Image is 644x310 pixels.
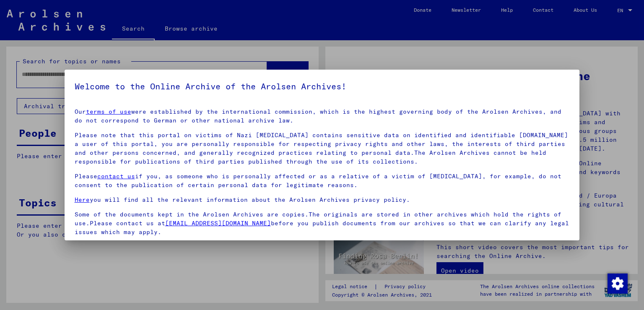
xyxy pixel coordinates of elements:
[608,274,628,294] img: Change consent
[75,172,570,190] p: Please if you, as someone who is personally affected or as a relative of a victim of [MEDICAL_DAT...
[75,131,570,166] p: Please note that this portal on victims of Nazi [MEDICAL_DATA] contains sensitive data on identif...
[75,195,570,204] p: you will find all the relevant information about the Arolsen Archives privacy policy.
[97,172,135,180] a: contact us
[86,108,131,115] a: terms of use
[75,107,570,125] p: Our were established by the international commission, which is the highest governing body of the ...
[75,80,570,93] h5: Welcome to the Online Archive of the Arolsen Archives!
[75,210,570,237] p: Some of the documents kept in the Arolsen Archives are copies.The originals are stored in other a...
[165,219,271,227] a: [EMAIL_ADDRESS][DOMAIN_NAME]
[75,196,90,203] a: Here
[607,273,627,293] div: Change consent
